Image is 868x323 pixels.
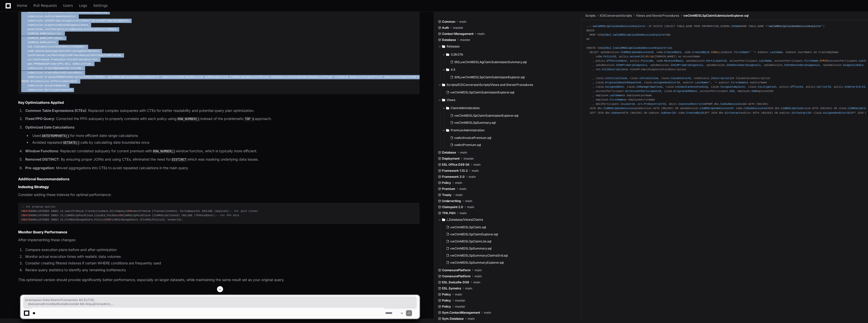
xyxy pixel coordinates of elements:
[442,211,455,215] span: TPA.P6H
[454,136,491,140] span: vwActInvoicePremium.sql
[82,54,85,57] span: AS
[448,134,574,141] button: vwActInvoicePremium.sql
[684,111,703,114] span: .CreatedById
[119,214,122,217] span: ON
[152,149,176,154] code: ROW_NUMBER()
[454,75,525,79] span: 306_vwClmMDSLSpClaimSubmissionExplorer.sql
[604,85,624,88] span: .AssignedDate
[25,108,86,113] strong: Common Table Expressions (CTEs)
[41,134,70,138] code: DATEFROMPARTS()
[31,133,420,139] li: Used for more efficient date range calculations
[660,111,675,114] span: .SubUserId
[244,117,255,121] code: TOP 1
[21,205,417,222] div: NONCLUSTERED INDEX IX_vwActPremium_TransactionDate_DirCompanyId vwActPremium (TransactionDate, Di...
[450,246,492,251] span: vwClmMDSLSpSummary.sql
[18,230,67,234] strong: Monitor Query Performance
[442,38,456,42] span: Database
[730,81,745,84] span: .FirstName
[691,51,709,54] span: .CreatedById
[65,67,68,70] span: AS
[475,274,482,278] span: main
[629,55,644,58] span: .AccountId
[25,166,54,170] strong: Pre-aggregation
[460,38,470,42] span: master
[638,77,658,80] span: .IsFinalClaim
[750,89,756,92] span: .SSN
[444,224,574,231] button: vwClmMDSLSpClaim.sql
[604,81,641,84] span: .OriginalAmountRequested
[448,59,574,66] button: 350_vwClmMDSLAgClaimSubmissionSummary.sql
[409,76,415,79] span: JOIN
[442,280,469,284] span: ESL.SwissRe-DS9
[33,4,57,7] span: Pull Requests
[663,59,683,62] span: .ReceivedDate
[68,88,73,91] span: ASC
[442,169,468,173] span: Framework 1.13.2
[65,23,68,27] span: AS
[129,210,132,213] span: ON
[448,141,574,148] button: vwActPremium.sql
[842,64,863,67] span: .DiagnosisDate
[450,90,514,94] span: vwClmMDSLSpClaimSubmissionExplorer.sql
[451,106,480,110] span: ClaimAdministration
[590,25,649,28] span: --vwClmMDSLSpClaimSubmissionExplorer--
[31,140,420,146] li: Avoided repeated calls by calculating date boundaries once
[21,210,31,213] span: CREATE
[442,126,577,134] button: PremiumAdministration
[21,218,31,221] span: CREATE
[44,62,47,65] span: AS
[450,261,504,265] span: vwClmMDSLSpSummaryExplorer.sql
[604,46,611,49] span: [dbo]
[442,193,451,197] span: Treaty
[448,74,574,81] button: 306_vwClmMDSLSpClaimSubmissionExplorer.sql
[62,141,81,145] code: GETDATE()
[68,76,71,79] span: AS
[750,51,754,54] span: ' '
[48,32,51,35] span: AS
[446,105,449,111] svg: Directory
[62,15,65,18] span: AS
[608,98,624,101] span: .FirstName
[25,125,420,130] p: :
[442,181,451,185] span: Policy
[451,68,455,72] span: 4.5
[444,89,574,96] button: vwClmMDSLSpClaimSubmissionExplorer.sql
[442,268,471,272] span: ConnexurePlatform
[24,254,420,260] li: Monitor actual execution times with realistic data volumes
[71,80,77,83] span: DESC
[442,274,471,278] span: ConnexurePlatform
[107,218,110,221] span: ON
[669,64,703,67] span: .ICD10PrimaryDiagnosis
[614,64,647,67] span: .ICD9PrimaryDiagnosis
[25,149,58,153] strong: Window Functions
[459,187,466,191] span: main
[789,85,803,88] span: .OfficeId
[464,157,474,161] span: master
[585,14,596,18] span: Scripts
[472,169,479,173] span: main
[604,77,627,80] span: .IsInitialClaim
[843,85,865,88] span: .UnderwriterId
[450,254,508,258] span: vwClmMDSLSpSummaryClaimsGrid.sql
[438,81,577,89] button: Scripts/ICDConversionScripts/Views and Stored Procedures
[442,66,577,74] button: 4.5
[473,280,480,284] span: main
[24,260,420,266] li: Consider creating filtered indexes if certain WHERE conditions are frequently used
[171,158,187,162] code: DISTINCT
[80,11,83,14] span: AS
[450,239,491,243] span: vwClmMDSLSpClaimLite.sql
[101,19,104,22] span: AS
[230,210,258,213] span: -- For paid claims
[442,51,577,59] button: 3.28.07b
[444,259,574,266] button: vwClmMDSLSpSummaryExplorer.sql
[442,26,449,30] span: Auth
[216,214,239,217] span: -- For PPO data
[604,33,611,36] span: [dbo]
[635,85,663,88] span: .IsManagerApproval
[438,42,577,51] button: Releases
[446,52,449,58] svg: Directory
[31,80,34,83] span: BY
[25,125,74,129] strong: Optimized Date Calculations
[698,107,733,110] span: .ClmMDSLSpSubmissionId
[605,59,627,62] span: .EffectiveDate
